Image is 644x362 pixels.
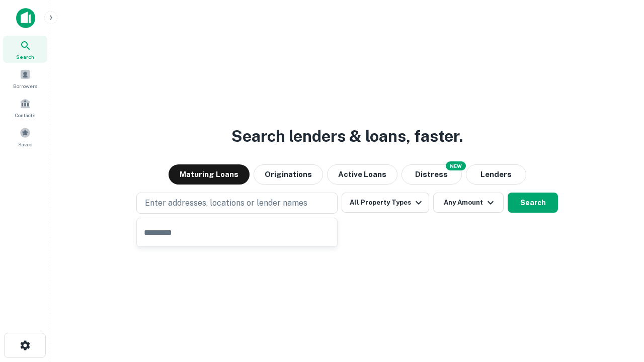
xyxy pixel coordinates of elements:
a: Search [3,36,47,63]
a: Borrowers [3,65,47,92]
button: Search [508,193,558,213]
button: Enter addresses, locations or lender names [136,193,338,214]
a: Contacts [3,94,47,121]
button: Originations [254,164,323,185]
button: Search distressed loans with lien and other non-mortgage details. [401,164,462,185]
button: Maturing Loans [169,164,250,185]
button: Any Amount [433,193,504,213]
iframe: Chat Widget [594,282,644,330]
button: Lenders [466,164,526,185]
span: Search [16,53,34,61]
img: capitalize-icon.png [16,8,35,28]
span: Contacts [15,111,35,119]
p: Enter addresses, locations or lender names [145,197,307,209]
button: All Property Types [342,193,429,213]
span: Saved [18,140,33,148]
button: Active Loans [327,164,397,185]
span: Borrowers [13,82,37,90]
div: NEW [446,161,466,170]
a: Saved [3,123,47,150]
h3: Search lenders & loans, faster. [231,124,463,148]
